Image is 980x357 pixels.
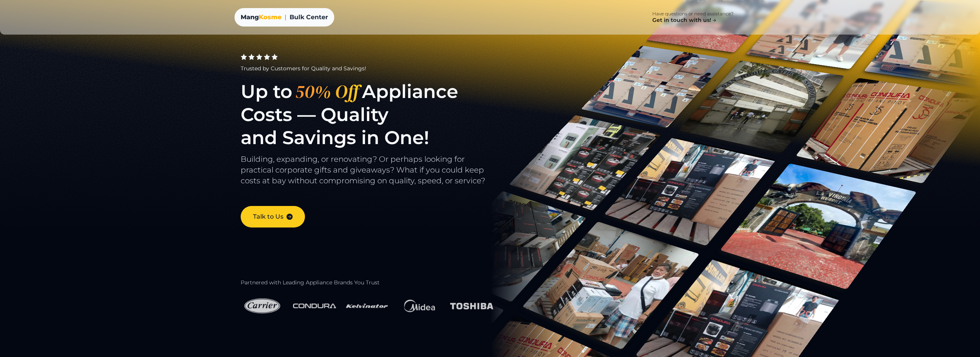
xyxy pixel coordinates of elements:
p: Have questions or need assistance? [652,11,734,17]
h2: Partnered with Leading Appliance Brands You Trust [241,279,508,286]
div: Trusted by Customers for Quality and Savings! [241,65,508,72]
span: Bulk Center [290,13,328,22]
a: MangKosme [241,13,281,22]
span: | [285,13,286,22]
img: Kelvinator Logo [345,293,389,319]
a: Talk to Us [241,206,305,227]
p: Building, expanding, or renovating? Or perhaps looking for practical corporate gifts and giveaway... [241,154,508,194]
img: Carrier Logo [241,293,284,319]
a: Have questions or need assistance? Get in touch with us! [640,6,746,28]
img: Condura Logo [293,299,336,313]
h4: Get in touch with us! [652,17,717,24]
img: Toshiba Logo [450,298,493,314]
span: Kosme [259,13,281,21]
span: 50% Off [292,80,362,103]
img: Midea Logo [398,292,441,319]
h1: Up to Appliance Costs — Quality and Savings in One! [241,80,508,149]
div: Mang [241,13,281,22]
